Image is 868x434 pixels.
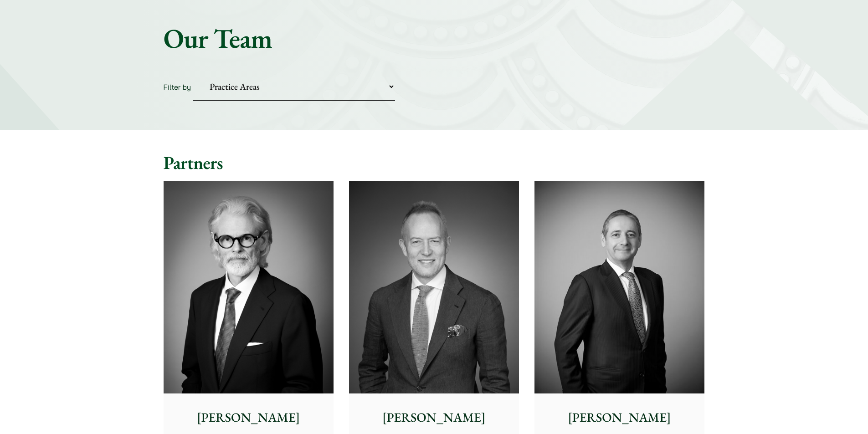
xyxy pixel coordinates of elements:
p: [PERSON_NAME] [356,408,512,427]
p: [PERSON_NAME] [171,408,326,427]
p: [PERSON_NAME] [542,408,697,427]
h2: Partners [164,152,705,174]
label: Filter by [164,82,191,92]
h1: Our Team [164,22,705,55]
